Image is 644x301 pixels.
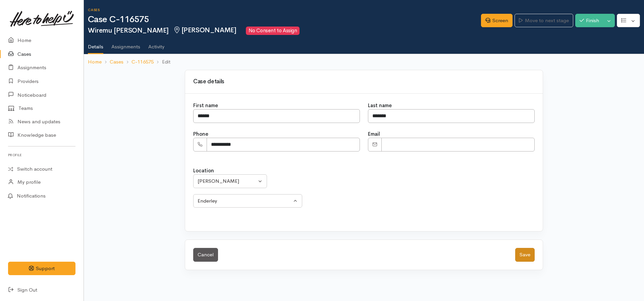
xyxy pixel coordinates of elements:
a: Cancel [193,248,218,262]
a: Screen [481,14,513,28]
label: Location [193,167,214,175]
button: Save [515,248,535,262]
input: Phone number [207,138,360,152]
label: Last name [368,102,392,110]
a: Move to next stage [515,14,573,28]
h2: Wiremu [PERSON_NAME] [88,27,481,35]
span: No Consent to Assign [246,27,300,35]
li: Edit [154,58,170,66]
nav: breadcrumb [84,54,644,70]
button: Finish [575,14,603,28]
button: Enderley [193,194,302,208]
div: Enderley [198,197,292,205]
h6: Profile [8,150,75,160]
h1: Case C-116575 [88,15,481,25]
label: First name [193,102,218,110]
a: Cases [110,58,123,66]
h3: Case details [193,79,535,85]
a: Assignments [111,35,140,54]
label: Phone [193,130,208,138]
button: Support [8,262,75,275]
a: Activity [148,35,164,54]
div: [PERSON_NAME] [198,177,257,185]
a: Home [88,58,102,66]
label: Email [368,130,380,138]
a: Details [88,35,103,54]
input: Email [381,138,535,152]
a: C-116575 [131,58,154,66]
h6: Cases [88,8,481,12]
span: [PERSON_NAME] [173,26,236,34]
button: Hamilton [193,174,267,188]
